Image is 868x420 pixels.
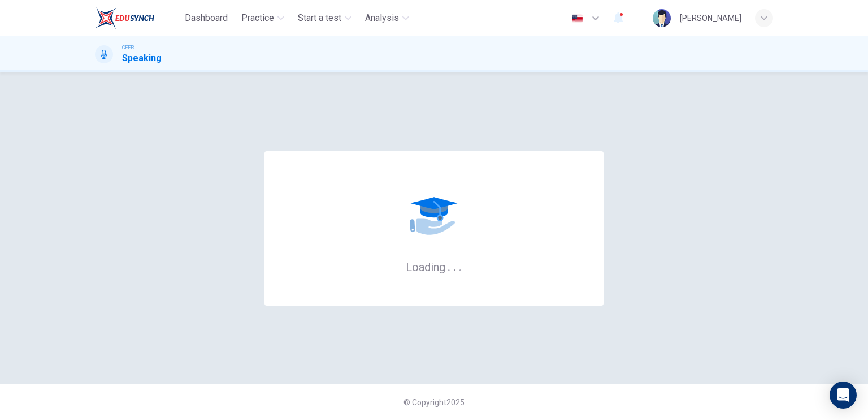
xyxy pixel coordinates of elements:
[447,256,451,275] h6: .
[403,398,465,407] span: © Copyright 2025
[241,11,274,25] span: Practice
[95,7,154,29] img: EduSynch logo
[180,8,232,28] button: Dashboard
[653,9,671,27] img: Profile picture
[122,44,134,52] span: CEFR
[458,256,462,275] h6: .
[830,382,857,409] div: Open Intercom Messenger
[122,52,162,65] h1: Speaking
[237,8,289,28] button: Practice
[361,8,414,28] button: Analysis
[185,11,228,25] span: Dashboard
[453,256,457,275] h6: .
[298,11,341,25] span: Start a test
[570,14,584,23] img: en
[365,11,399,25] span: Analysis
[680,11,741,25] div: [PERSON_NAME]
[293,8,356,28] button: Start a test
[95,7,180,29] a: EduSynch logo
[406,259,462,274] h6: Loading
